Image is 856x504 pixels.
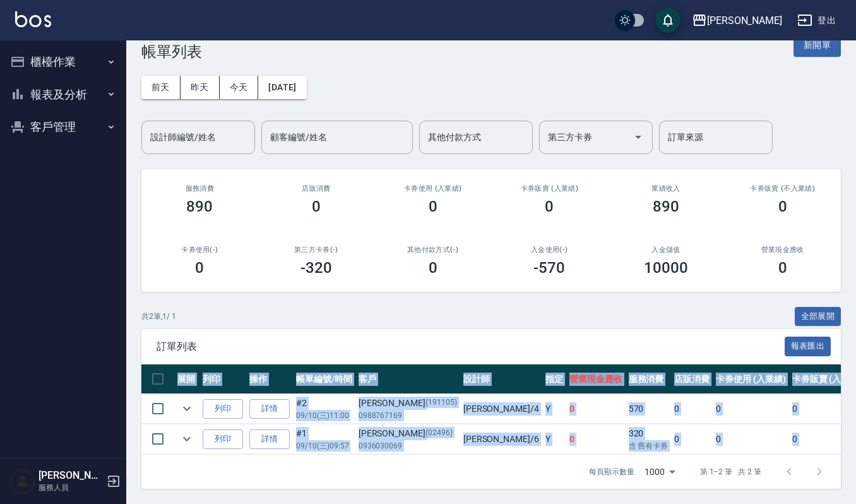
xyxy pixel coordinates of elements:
[626,394,672,424] td: 570
[639,455,680,489] div: 1000
[39,482,103,493] p: 服務人員
[628,127,648,147] button: Open
[713,394,789,424] td: 0
[739,246,826,254] h2: 營業現金應收
[707,13,782,28] div: [PERSON_NAME]
[460,364,542,394] th: 設計師
[655,8,681,33] button: save
[429,259,437,277] h3: 0
[273,246,360,254] h2: 第三方卡券(-)
[249,429,290,449] a: 詳情
[293,364,355,394] th: 帳單編號/時間
[5,45,121,78] button: 櫃檯作業
[687,8,787,33] button: [PERSON_NAME]
[623,184,710,193] h2: 業績收入
[359,427,457,440] div: [PERSON_NAME]
[203,429,243,449] button: 列印
[425,397,457,410] p: (191105)
[460,424,542,454] td: [PERSON_NAME] /6
[300,259,332,277] h3: -320
[795,307,841,327] button: 全部展開
[199,364,246,394] th: 列印
[623,246,710,254] h2: 入金儲值
[506,184,593,193] h2: 卡券販賣 (入業績)
[5,78,121,111] button: 報表及分析
[429,198,437,215] h3: 0
[355,364,460,394] th: 客戶
[566,364,626,394] th: 營業現金應收
[778,259,787,277] h3: 0
[785,340,831,352] a: 報表匯出
[389,246,476,254] h2: 其他付款方式(-)
[566,424,626,454] td: 0
[389,184,476,193] h2: 卡券使用 (入業績)
[258,76,306,99] button: [DATE]
[293,394,355,424] td: #2
[296,440,352,452] p: 09/10 (三) 09:57
[181,76,220,99] button: 昨天
[359,440,457,452] p: 0936030069
[792,9,841,32] button: 登出
[186,198,213,215] h3: 890
[533,259,565,277] h3: -570
[566,394,626,424] td: 0
[157,184,243,193] h3: 服務消費
[778,198,787,215] h3: 0
[296,410,352,421] p: 09/10 (三) 11:00
[39,469,103,482] h5: [PERSON_NAME]
[293,424,355,454] td: #1
[700,466,761,477] p: 第 1–2 筆 共 2 筆
[220,76,259,99] button: 今天
[671,394,713,424] td: 0
[460,394,542,424] td: [PERSON_NAME] /4
[177,429,196,448] button: expand row
[785,337,831,356] button: 報表匯出
[246,364,293,394] th: 操作
[794,39,841,51] a: 新開單
[671,364,713,394] th: 店販消費
[5,111,121,143] button: 客戶管理
[15,11,51,27] img: Logo
[195,259,204,277] h3: 0
[653,198,679,215] h3: 890
[174,364,199,394] th: 展開
[542,394,566,424] td: Y
[141,43,202,61] h3: 帳單列表
[10,469,35,494] img: Person
[312,198,321,215] h3: 0
[506,246,593,254] h2: 入金使用(-)
[249,399,290,419] a: 詳情
[671,424,713,454] td: 0
[629,440,669,452] p: 含 舊有卡券
[713,424,789,454] td: 0
[359,410,457,421] p: 0988767169
[542,364,566,394] th: 指定
[626,364,672,394] th: 服務消費
[545,198,554,215] h3: 0
[713,364,789,394] th: 卡券使用 (入業績)
[273,184,360,193] h2: 店販消費
[739,184,826,193] h2: 卡券販賣 (不入業績)
[177,399,196,418] button: expand row
[203,399,243,419] button: 列印
[644,259,688,277] h3: 10000
[425,427,453,440] p: (02496)
[589,466,634,477] p: 每頁顯示數量
[542,424,566,454] td: Y
[157,340,785,353] span: 訂單列表
[626,424,672,454] td: 320
[157,246,243,254] h2: 卡券使用(-)
[794,33,841,57] button: 新開單
[141,76,181,99] button: 前天
[359,397,457,410] div: [PERSON_NAME]
[141,311,176,322] p: 共 2 筆, 1 / 1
